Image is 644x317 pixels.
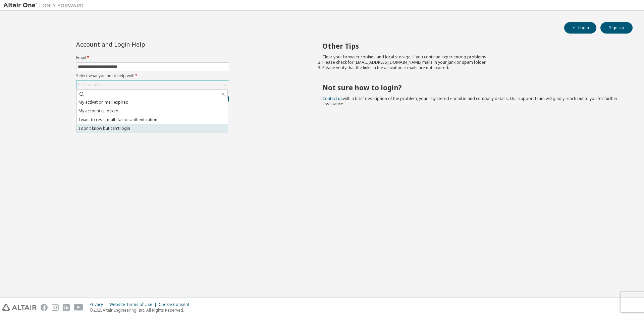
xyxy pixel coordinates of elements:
[159,302,193,307] div: Cookie Consent
[77,98,228,107] li: My activation mail expired
[322,96,618,107] span: with a brief description of the problem, your registered e-mail id and company details. Our suppo...
[600,22,633,34] button: Sign Up
[76,55,229,60] label: Email
[322,60,621,65] li: Please check for [EMAIL_ADDRESS][DOMAIN_NAME] mails in your junk or spam folder.
[564,22,596,34] button: Login
[74,304,84,311] img: youtube.svg
[52,304,59,311] img: instagram.svg
[3,2,87,9] img: Altair One
[322,65,621,70] li: Please verify that the links in the activation e-mails are not expired.
[322,54,621,60] li: Clear your browser cookies and local storage, if you continue experiencing problems.
[63,304,70,311] img: linkedin.svg
[2,304,37,311] img: altair_logo.svg
[322,96,343,101] a: Contact us
[41,304,48,311] img: facebook.svg
[90,307,193,313] p: © 2025 Altair Engineering, Inc. All Rights Reserved.
[76,81,229,89] div: Click to select
[90,302,109,307] div: Privacy
[322,42,621,50] h2: Other Tips
[76,42,199,47] div: Account and Login Help
[76,73,229,78] label: Select what you need help with
[109,302,159,307] div: Website Terms of Use
[78,82,104,88] div: Click to select
[322,83,621,92] h2: Not sure how to login?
